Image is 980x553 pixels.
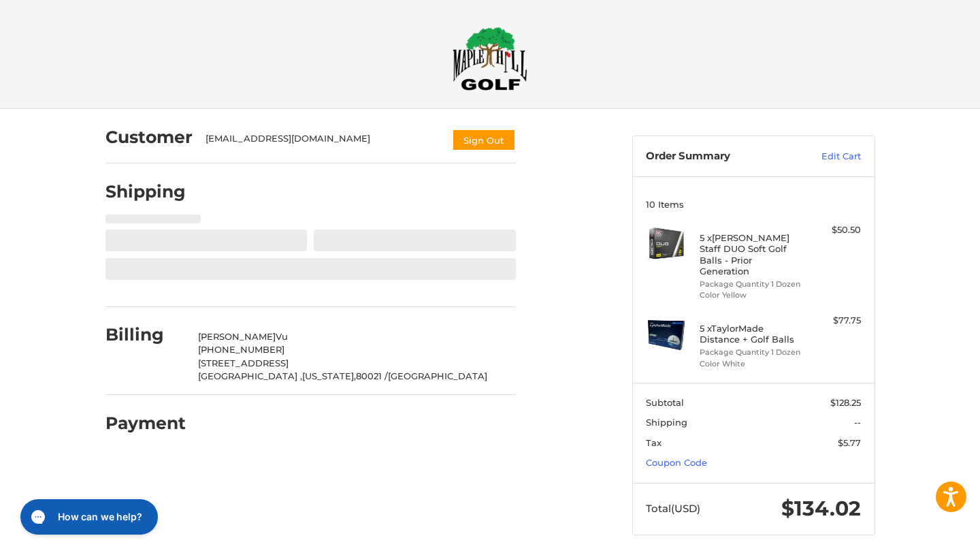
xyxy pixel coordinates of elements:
[646,437,661,448] span: Tax
[105,181,186,202] h2: Shipping
[838,437,861,448] span: $5.77
[276,331,288,342] span: Vu
[388,370,487,381] span: [GEOGRAPHIC_DATA]
[105,413,186,434] h2: Payment
[781,496,861,521] span: $134.02
[700,279,804,290] li: Package Quantity 1 Dozen
[198,331,276,342] span: [PERSON_NAME]
[700,232,804,276] h4: 5 x [PERSON_NAME] Staff DUO Soft Golf Balls - Prior Generation
[452,129,516,151] button: Sign Out
[302,370,356,381] span: [US_STATE],
[646,150,792,163] h3: Order Summary
[700,358,804,370] li: Color White
[830,397,861,408] span: $128.25
[700,347,804,358] li: Package Quantity 1 Dozen
[807,223,861,237] div: $50.50
[646,417,687,428] span: Shipping
[854,417,861,428] span: --
[700,289,804,301] li: Color Yellow
[646,199,861,210] h3: 10 Items
[453,27,527,91] img: Maple Hill Golf
[700,323,804,345] h4: 5 x TaylorMade Distance + Golf Balls
[198,344,284,355] span: [PHONE_NUMBER]
[356,370,388,381] span: 80021 /
[14,494,162,539] iframe: Gorgias live chat messenger
[105,127,193,148] h2: Customer
[646,397,684,408] span: Subtotal
[198,358,289,368] span: [STREET_ADDRESS]
[105,324,185,345] h2: Billing
[646,502,700,515] span: Total (USD)
[206,132,438,151] div: [EMAIL_ADDRESS][DOMAIN_NAME]
[792,150,861,163] a: Edit Cart
[807,314,861,328] div: $77.75
[198,370,302,381] span: [GEOGRAPHIC_DATA] ,
[646,457,707,468] a: Coupon Code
